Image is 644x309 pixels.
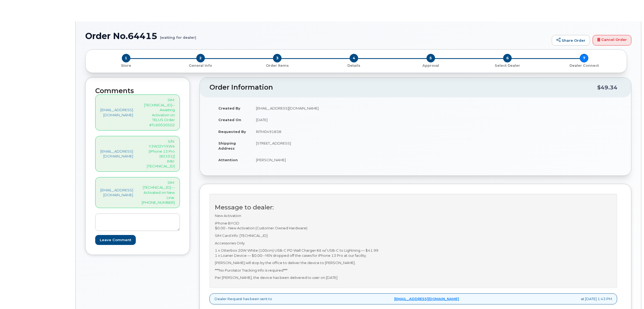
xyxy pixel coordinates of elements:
h1: Order No.64415 [85,31,549,41]
strong: Shipping Address [218,141,236,150]
p: S/N: Y3WJ2YYXW4 [iPhone 13 Pro (#2101)] IMEI: [TECHNICAL_ID] [142,139,175,169]
span: 1 [122,54,130,62]
td: [STREET_ADDRESS] [251,137,411,154]
span: 4 [350,54,358,62]
p: Details [318,63,390,68]
a: 6 Select Dealer [469,62,546,68]
p: New Activation [215,213,612,218]
a: 5 Approval [392,62,469,68]
span: 2 [196,54,205,62]
p: Store [92,63,160,68]
a: 4 Details [316,62,392,68]
td: [DATE] [251,114,411,126]
p: iPhone BYOD $0.00 - New Activation (Customer Owned Hardware) [215,221,612,231]
td: RITM0491838 [251,126,411,138]
p: Order Items [241,63,314,68]
a: [EMAIL_ADDRESS][DOMAIN_NAME] [100,188,133,198]
p: Select Dealer [471,63,543,68]
p: Accessories Only [215,241,612,246]
p: SIM: [TECHNICAL_ID]---Activated on New Line: [PHONE_NUMBER] [142,180,175,205]
td: [EMAIL_ADDRESS][DOMAIN_NAME] [251,102,411,114]
input: Leave Comment [95,235,136,245]
p: Per [PERSON_NAME], the device has been delivered to user on [DATE] [215,275,612,280]
h3: Message to dealer: [215,204,612,211]
strong: Created By [218,106,240,110]
p: 1 x Otterbox 20W White (100cm) USB-C PD Wall Charger Kit w/ USB-C to Lightning — $41.99 1 x Loane... [215,248,612,258]
h2: Comments [95,87,180,95]
span: 3 [273,54,282,62]
small: (waiting for dealer) [160,31,196,40]
a: [EMAIL_ADDRESS][DOMAIN_NAME] [394,296,459,301]
p: [PERSON_NAME] will stop by the office to deliver the device to [PERSON_NAME]. [215,260,612,265]
p: SIM Card Info: [TECHNICAL_ID] [215,233,612,238]
a: [EMAIL_ADDRESS][DOMAIN_NAME] [100,149,133,159]
span: 6 [503,54,512,62]
a: Share Order [552,35,590,46]
h2: Order Information [209,84,597,91]
div: Dealer Request has been sent to at [DATE] 1:43 PM [209,293,617,304]
a: 2 General Info [162,62,239,68]
a: 1 Store [90,62,162,68]
span: 5 [426,54,435,62]
a: [EMAIL_ADDRESS][DOMAIN_NAME] [100,107,133,117]
div: $49.34 [597,82,617,93]
p: Approval [394,63,467,68]
strong: Requested By [218,129,246,134]
strong: Attention [218,158,238,162]
td: [PERSON_NAME] [251,154,411,166]
a: Cancel Order [593,35,631,46]
p: ***No Purolator Tracking Info is required*** [215,268,612,273]
p: SIM: [TECHNICAL_ID]--Awaiting Activation on TELUS Order #TL60030502 [142,97,175,127]
strong: Created On [218,118,241,122]
a: 3 Order Items [239,62,316,68]
p: General Info [164,63,237,68]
